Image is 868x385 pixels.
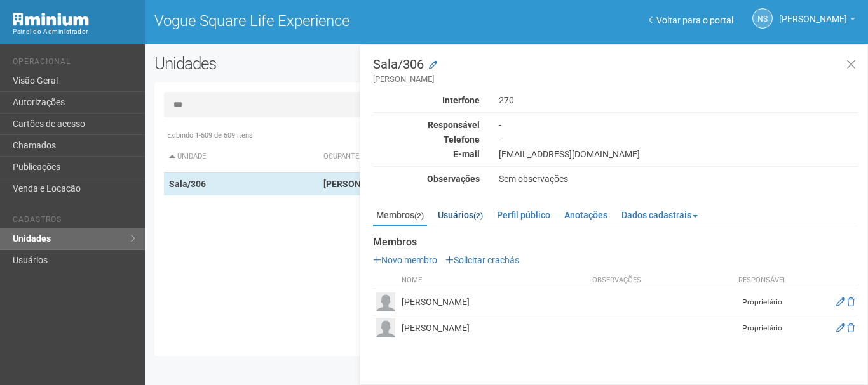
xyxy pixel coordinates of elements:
[731,272,794,289] th: Responsável
[398,272,589,289] th: Nome
[373,206,427,226] a: Membros(2)
[473,211,483,220] small: (2)
[363,95,489,106] div: Interfone
[13,215,135,228] li: Cadastros
[318,141,602,173] th: Ocupante: activate to sort column ascending
[373,58,858,85] h3: Sala/306
[779,2,847,24] span: Nicolle Silva
[847,323,855,333] a: Excluir membro
[489,173,867,185] div: Sem observações
[589,272,731,289] th: Observações
[398,315,589,341] td: [PERSON_NAME]
[13,13,89,26] img: Minium
[731,289,794,315] td: Proprietário
[363,119,489,131] div: Responsável
[164,141,319,173] th: Unidade: activate to sort column descending
[561,206,611,225] a: Anotações
[154,54,437,73] h2: Unidades
[414,211,424,220] small: (2)
[618,206,701,225] a: Dados cadastrais
[435,206,486,225] a: Usuários(2)
[649,15,733,25] a: Voltar para o portal
[779,16,855,26] a: [PERSON_NAME]
[429,59,437,72] a: Modificar a unidade
[398,289,589,315] td: [PERSON_NAME]
[489,119,867,131] div: -
[494,206,553,225] a: Perfil público
[489,134,867,145] div: -
[489,148,867,160] div: [EMAIL_ADDRESS][DOMAIN_NAME]
[836,323,845,333] a: Editar membro
[373,255,437,265] a: Novo membro
[363,173,489,185] div: Observações
[373,237,858,248] strong: Membros
[169,179,206,189] strong: Sala/306
[752,8,773,29] a: NS
[376,318,395,337] img: user.png
[376,292,395,311] img: user.png
[836,297,845,307] a: Editar membro
[13,26,135,37] div: Painel do Administrador
[363,134,489,145] div: Telefone
[164,130,849,141] div: Exibindo 1-509 de 509 itens
[323,179,392,189] strong: [PERSON_NAME]
[847,297,855,307] a: Excluir membro
[363,148,489,160] div: E-mail
[13,57,135,70] li: Operacional
[731,315,794,341] td: Proprietário
[373,74,858,85] small: [PERSON_NAME]
[489,95,867,106] div: 270
[154,13,497,29] h1: Vogue Square Life Experience
[445,255,519,265] a: Solicitar crachás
